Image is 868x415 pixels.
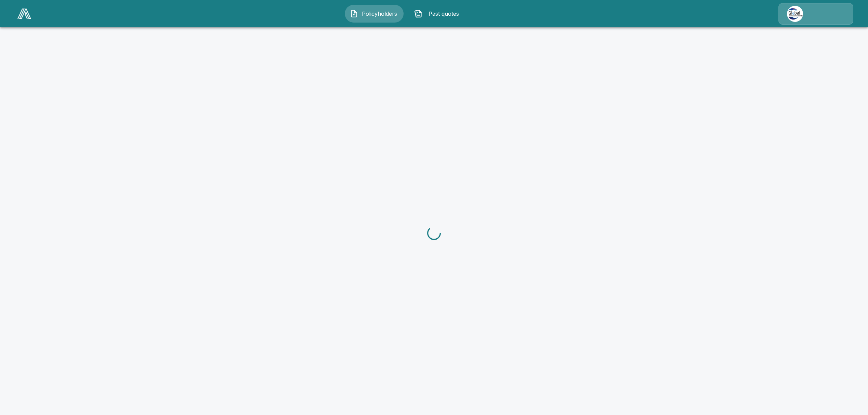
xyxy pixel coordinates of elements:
[425,10,463,18] span: Past quotes
[345,5,404,23] button: Policyholders IconPolicyholders
[409,5,468,23] button: Past quotes IconPast quotes
[350,10,358,18] img: Policyholders Icon
[17,9,31,19] img: AA Logo
[361,10,398,18] span: Policyholders
[414,10,422,18] img: Past quotes Icon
